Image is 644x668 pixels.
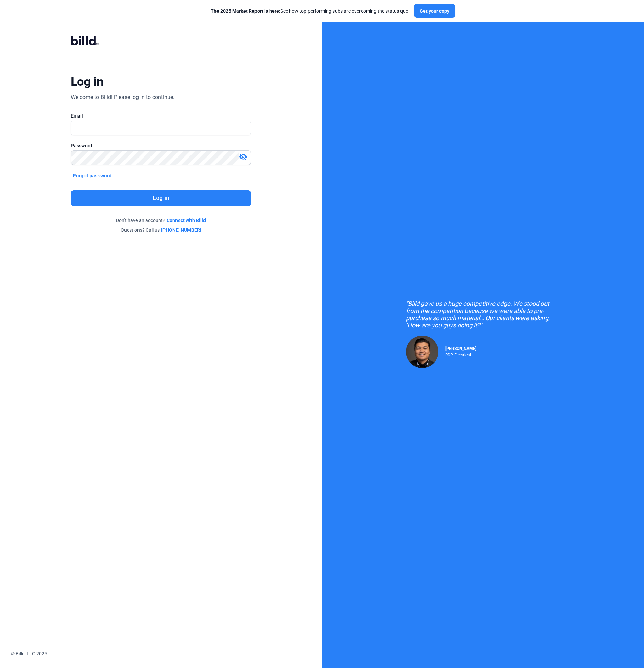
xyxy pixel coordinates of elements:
span: The 2025 Market Report is here: [211,8,280,14]
a: [PHONE_NUMBER] [161,227,201,233]
div: Password [71,142,251,149]
div: See how top-performing subs are overcoming the status quo. [211,8,410,14]
div: Welcome to Billd! Please log in to continue. [71,93,174,101]
div: Don't have an account? [71,217,251,224]
div: Log in [71,74,103,89]
button: Get your copy [414,4,455,18]
div: Email [71,112,251,119]
button: Forgot password [71,172,114,179]
div: Questions? Call us [71,227,251,233]
div: RDP Electrical [445,351,476,357]
mat-icon: visibility_off [239,153,247,161]
img: Raul Pacheco [406,336,438,368]
span: [PERSON_NAME] [445,346,476,351]
button: Log in [71,190,251,206]
a: Connect with Billd [167,217,206,224]
div: "Billd gave us a huge competitive edge. We stood out from the competition because we were able to... [406,300,560,329]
